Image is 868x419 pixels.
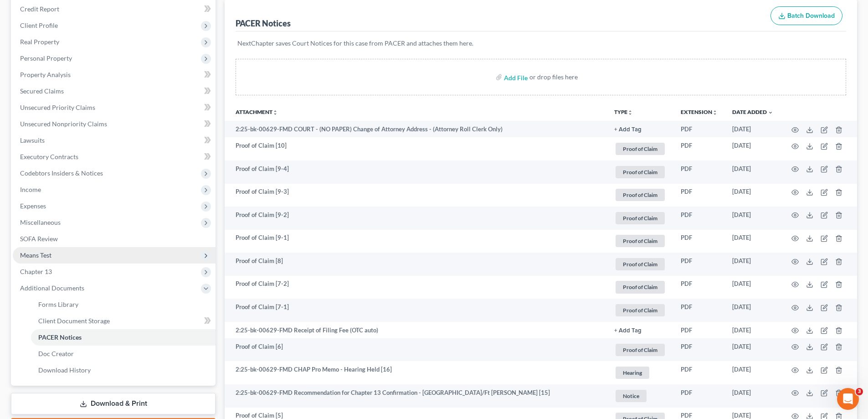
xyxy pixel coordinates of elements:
a: Extensionunfold_more [681,109,718,115]
td: PDF [673,253,725,276]
td: [DATE] [725,184,781,207]
a: PACER Notices [31,329,216,346]
span: Lawsuits [20,136,45,144]
td: Proof of Claim [6] [225,338,607,362]
a: Proof of Claim [614,211,666,226]
a: SOFA Review [13,231,216,247]
a: Proof of Claim [614,342,666,357]
td: Proof of Claim [8] [225,253,607,276]
td: PDF [673,160,725,184]
td: Proof of Claim [9-1] [225,230,607,253]
span: Client Document Storage [38,317,110,325]
td: PDF [673,299,725,322]
span: Secured Claims [20,87,64,95]
td: [DATE] [725,207,781,230]
td: [DATE] [725,230,781,253]
td: PDF [673,384,725,408]
td: [DATE] [725,121,781,137]
a: Hearing [614,365,666,380]
span: Proof of Claim [616,212,665,224]
span: Unsecured Nonpriority Claims [20,120,107,128]
a: Proof of Claim [614,279,666,295]
td: 2:25-bk-00629-FMD COURT - (NO PAPER) Change of Attorney Address - (Attorney Roll Clerk Only) [225,121,607,137]
button: + Add Tag [614,328,642,334]
a: Proof of Claim [614,187,666,202]
span: PACER Notices [38,333,82,341]
a: Download History [31,362,216,378]
td: 2:25-bk-00629-FMD CHAP Pro Memo - Hearing Held [16] [225,361,607,384]
span: Proof of Claim [616,143,665,155]
a: Unsecured Nonpriority Claims [13,116,216,132]
span: Means Test [20,251,51,259]
td: [DATE] [725,137,781,160]
a: Forms Library [31,296,216,313]
a: Date Added expand_more [732,109,773,115]
td: Proof of Claim [10] [225,137,607,160]
td: [DATE] [725,322,781,338]
a: Proof of Claim [614,141,666,156]
span: Miscellaneous [20,218,61,226]
td: [DATE] [725,338,781,362]
span: Income [20,186,41,193]
a: + Add Tag [614,326,666,335]
span: Proof of Claim [616,304,665,316]
a: Secured Claims [13,83,216,99]
td: Proof of Claim [9-3] [225,184,607,207]
td: PDF [673,338,725,362]
span: Proof of Claim [616,344,665,356]
span: Proof of Claim [616,189,665,201]
a: + Add Tag [614,125,666,134]
span: Proof of Claim [616,258,665,270]
td: [DATE] [725,276,781,299]
span: Unsecured Priority Claims [20,103,95,111]
a: Proof of Claim [614,233,666,248]
td: PDF [673,276,725,299]
a: Property Analysis [13,67,216,83]
span: Batch Download [787,12,835,20]
td: Proof of Claim [9-2] [225,207,607,230]
span: Proof of Claim [616,235,665,247]
td: [DATE] [725,299,781,322]
span: Codebtors Insiders & Notices [20,169,103,177]
span: Download History [38,366,91,374]
button: Batch Download [770,6,842,26]
span: Executory Contracts [20,153,78,160]
td: Proof of Claim [7-1] [225,299,607,322]
td: 2:25-bk-00629-FMD Receipt of Filing Fee (OTC auto) [225,322,607,338]
td: 2:25-bk-00629-FMD Recommendation for Chapter 13 Confirmation - [GEOGRAPHIC_DATA]/Ft [PERSON_NAME]... [225,384,607,408]
span: Real Property [20,38,59,46]
td: PDF [673,230,725,253]
i: expand_more [768,110,773,115]
a: Doc Creator [31,346,216,362]
span: Hearing [616,367,649,379]
td: [DATE] [725,384,781,408]
span: Personal Property [20,54,72,62]
span: Chapter 13 [20,268,52,275]
span: Forms Library [38,300,78,308]
a: Proof of Claim [614,257,666,272]
td: [DATE] [725,253,781,276]
a: Client Document Storage [31,313,216,329]
a: Download & Print [11,393,216,414]
span: Doc Creator [38,350,74,357]
span: Client Profile [20,21,58,29]
span: Proof of Claim [616,166,665,178]
a: Unsecured Priority Claims [13,99,216,116]
iframe: Intercom live chat [837,388,859,410]
td: PDF [673,361,725,384]
a: Proof of Claim [614,303,666,318]
button: + Add Tag [614,127,642,133]
p: NextChapter saves Court Notices for this case from PACER and attaches them here. [237,39,844,48]
span: SOFA Review [20,235,58,243]
td: Proof of Claim [7-2] [225,276,607,299]
td: PDF [673,207,725,230]
div: PACER Notices [236,18,291,29]
a: Credit Report [13,1,216,17]
i: unfold_more [627,110,633,115]
td: PDF [673,322,725,338]
i: unfold_more [712,110,718,115]
span: Expenses [20,202,46,210]
span: 3 [856,388,863,395]
a: Executory Contracts [13,149,216,165]
a: Notice [614,388,666,403]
